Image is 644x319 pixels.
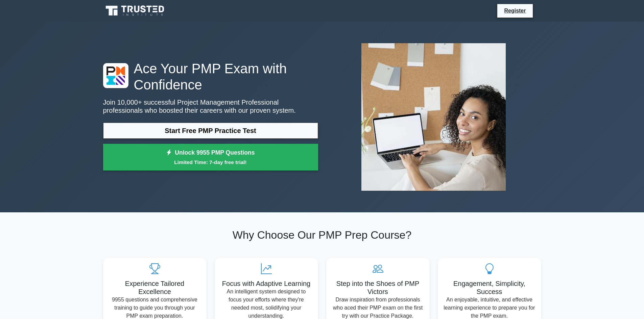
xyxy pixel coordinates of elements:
[500,6,530,15] a: Register
[220,280,313,288] h5: Focus with Adaptive Learning
[103,98,318,114] p: Join 10,000+ successful Project Management Professional professionals who boosted their careers w...
[103,229,541,241] h2: Why Choose Our PMP Prep Course?
[103,144,318,171] a: Unlock 9955 PMP QuestionsLimited Time: 7-day free trial!
[332,280,424,296] h5: Step into the Shoes of PMP Victors
[443,280,536,296] h5: Engagement, Simplicity, Success
[103,123,318,139] a: Start Free PMP Practice Test
[112,158,310,166] small: Limited Time: 7-day free trial!
[103,60,318,93] h1: Ace Your PMP Exam with Confidence
[109,280,201,296] h5: Experience Tailored Excellence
